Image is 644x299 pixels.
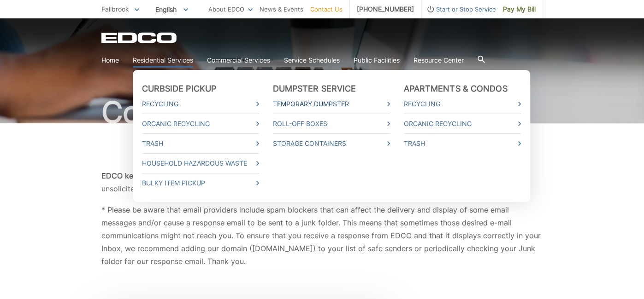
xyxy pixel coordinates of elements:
[273,138,390,149] a: Storage Containers
[208,4,253,14] a: About EDCO
[142,99,259,109] a: Recycling
[404,119,521,129] a: Organic Recycling
[101,32,178,43] a: EDCD logo. Return to the homepage.
[142,84,217,94] a: Curbside Pickup
[284,55,340,65] a: Service Schedules
[101,98,543,127] h1: Contact Us
[354,55,400,65] a: Public Facilities
[101,55,119,65] a: Home
[142,178,259,188] a: Bulky Item Pickup
[142,119,259,129] a: Organic Recycling
[310,4,343,14] a: Contact Us
[273,99,390,109] a: Temporary Dumpster
[273,84,356,94] a: Dumpster Service
[142,138,259,149] a: Trash
[142,158,259,168] a: Household Hazardous Waste
[260,4,303,14] a: News & Events
[404,138,521,149] a: Trash
[404,99,521,109] a: Recycling
[148,2,195,17] span: English
[101,5,129,13] span: Fallbrook
[101,171,269,180] b: EDCO keeps your response strictly confidential.
[273,119,390,129] a: Roll-Off Boxes
[404,84,508,94] a: Apartments & Condos
[503,4,536,14] span: Pay My Bill
[207,55,270,65] a: Commercial Services
[101,169,543,195] p: We do not provide it to any outside source. You will not receive any unsolicited e-mail as a resu...
[101,203,543,268] p: * Please be aware that email providers include spam blockers that can affect the delivery and dis...
[133,55,193,65] a: Residential Services
[414,55,464,65] a: Resource Center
